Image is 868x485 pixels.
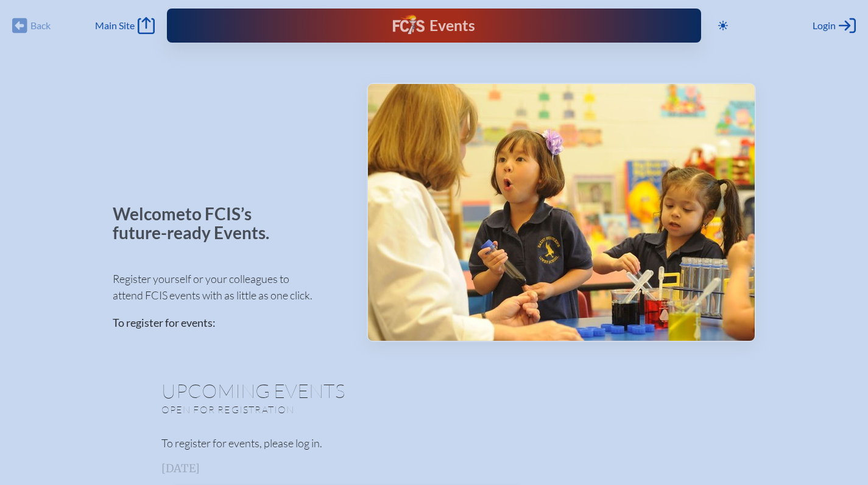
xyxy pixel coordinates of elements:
p: Register yourself or your colleagues to attend FCIS events with as little as one click. [113,271,347,304]
h1: Upcoming Events [161,381,707,400]
p: Open for registration [161,403,483,416]
span: Login [813,19,836,32]
p: To register for events, please log in. [161,435,707,452]
div: FCIS Events — Future ready [320,15,548,37]
a: Main Site [95,17,155,34]
p: Welcome to FCIS’s future-ready Events. [113,204,283,243]
span: Main Site [95,19,135,32]
h3: [DATE] [161,462,707,475]
p: To register for events: [113,315,347,331]
img: Events [368,84,755,341]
